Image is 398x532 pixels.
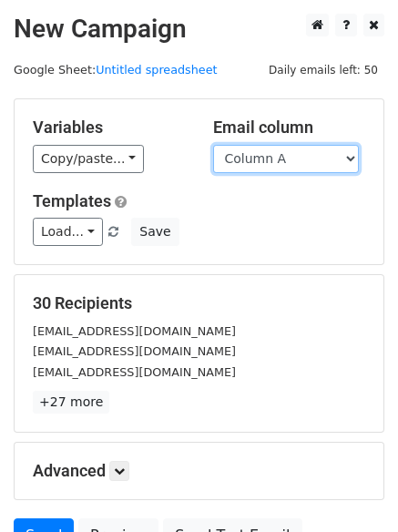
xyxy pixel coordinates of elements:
h5: Advanced [33,461,365,481]
h5: Variables [33,118,186,138]
h5: Email column [213,118,366,138]
small: Google Sheet: [14,63,218,77]
a: +27 more [33,391,109,414]
small: [EMAIL_ADDRESS][DOMAIN_NAME] [33,324,236,338]
h5: 30 Recipients [33,293,365,313]
small: [EMAIL_ADDRESS][DOMAIN_NAME] [33,365,236,379]
iframe: Chat Widget [307,445,398,532]
a: Daily emails left: 50 [262,63,384,77]
span: Daily emails left: 50 [262,60,384,80]
small: [EMAIL_ADDRESS][DOMAIN_NAME] [33,344,236,358]
button: Save [131,218,179,246]
a: Load... [33,218,103,246]
a: Untitled spreadsheet [96,63,217,77]
h2: New Campaign [14,14,384,45]
a: Templates [33,191,111,210]
a: Copy/paste... [33,145,144,173]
